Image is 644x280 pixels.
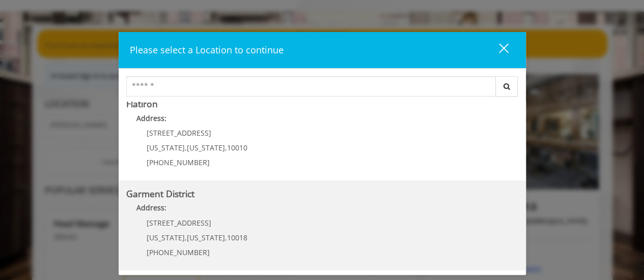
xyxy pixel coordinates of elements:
[227,143,247,152] span: 10010
[147,218,211,228] span: [STREET_ADDRESS]
[126,188,194,200] b: Garment District
[225,233,227,242] span: ,
[136,113,166,123] b: Address:
[126,76,496,97] input: Search Center
[126,98,158,110] b: Flatiron
[147,128,211,138] span: [STREET_ADDRESS]
[147,233,185,242] span: [US_STATE]
[147,143,185,152] span: [US_STATE]
[187,143,225,152] span: [US_STATE]
[147,247,210,257] span: [PHONE_NUMBER]
[480,40,515,60] button: close dialog
[185,143,187,152] span: ,
[126,76,518,102] div: Center Select
[227,233,247,242] span: 10018
[501,83,513,90] i: Search button
[487,43,508,58] div: close dialog
[147,158,210,167] span: [PHONE_NUMBER]
[187,233,225,242] span: [US_STATE]
[225,143,227,152] span: ,
[185,233,187,242] span: ,
[130,44,284,56] span: Please select a Location to continue
[136,203,166,212] b: Address:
